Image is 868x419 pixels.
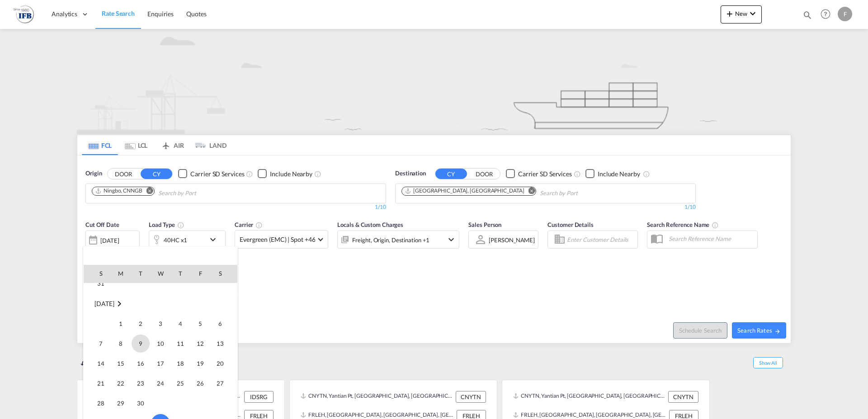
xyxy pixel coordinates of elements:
[92,334,110,353] span: 7
[132,394,150,412] span: 30
[210,265,237,283] th: S
[171,334,189,353] span: 11
[132,374,150,392] span: 23
[190,373,210,393] td: Friday September 26 2025
[92,374,110,392] span: 21
[84,334,111,353] td: Sunday September 7 2025
[190,314,210,334] td: Friday September 5 2025
[151,353,170,373] td: Wednesday September 17 2025
[170,334,190,353] td: Thursday September 11 2025
[84,293,237,314] tr: Week undefined
[131,373,151,393] td: Tuesday September 23 2025
[112,394,130,412] span: 29
[84,334,237,353] tr: Week 2
[92,354,110,372] span: 14
[84,353,111,373] td: Sunday September 14 2025
[171,374,189,392] span: 25
[111,334,131,353] td: Monday September 8 2025
[132,315,150,333] span: 2
[84,393,111,414] td: Sunday September 28 2025
[92,394,110,412] span: 28
[170,373,190,393] td: Thursday September 25 2025
[84,293,237,314] td: September 2025
[131,393,151,414] td: Tuesday September 30 2025
[191,354,209,372] span: 19
[151,374,170,392] span: 24
[170,265,190,283] th: T
[151,265,170,283] th: W
[211,315,229,333] span: 6
[190,353,210,373] td: Friday September 19 2025
[111,353,131,373] td: Monday September 15 2025
[131,334,151,353] td: Tuesday September 9 2025
[151,315,170,333] span: 3
[94,300,114,307] span: [DATE]
[151,334,170,353] td: Wednesday September 10 2025
[210,314,237,334] td: Saturday September 6 2025
[190,334,210,353] td: Friday September 12 2025
[170,353,190,373] td: Thursday September 18 2025
[131,265,151,283] th: T
[132,354,150,372] span: 16
[84,353,237,373] tr: Week 3
[211,354,229,372] span: 20
[84,273,111,294] td: Sunday August 31 2025
[111,314,131,334] td: Monday September 1 2025
[171,315,189,333] span: 4
[210,353,237,373] td: Saturday September 20 2025
[171,354,189,372] span: 18
[111,373,131,393] td: Monday September 22 2025
[191,315,209,333] span: 5
[151,334,170,353] span: 10
[131,353,151,373] td: Tuesday September 16 2025
[211,334,229,353] span: 13
[112,354,130,372] span: 15
[112,374,130,392] span: 22
[211,374,229,392] span: 27
[84,373,237,393] tr: Week 4
[190,265,210,283] th: F
[84,273,237,294] tr: Week 6
[191,334,209,353] span: 12
[151,314,170,334] td: Wednesday September 3 2025
[84,373,111,393] td: Sunday September 21 2025
[210,373,237,393] td: Saturday September 27 2025
[131,314,151,334] td: Tuesday September 2 2025
[132,334,150,353] span: 9
[151,354,170,372] span: 17
[92,274,110,292] span: 31
[84,314,237,334] tr: Week 1
[84,265,111,283] th: S
[112,334,130,353] span: 8
[210,334,237,353] td: Saturday September 13 2025
[170,314,190,334] td: Thursday September 4 2025
[111,265,131,283] th: M
[112,315,130,333] span: 1
[84,393,237,414] tr: Week 5
[111,393,131,414] td: Monday September 29 2025
[151,373,170,393] td: Wednesday September 24 2025
[191,374,209,392] span: 26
